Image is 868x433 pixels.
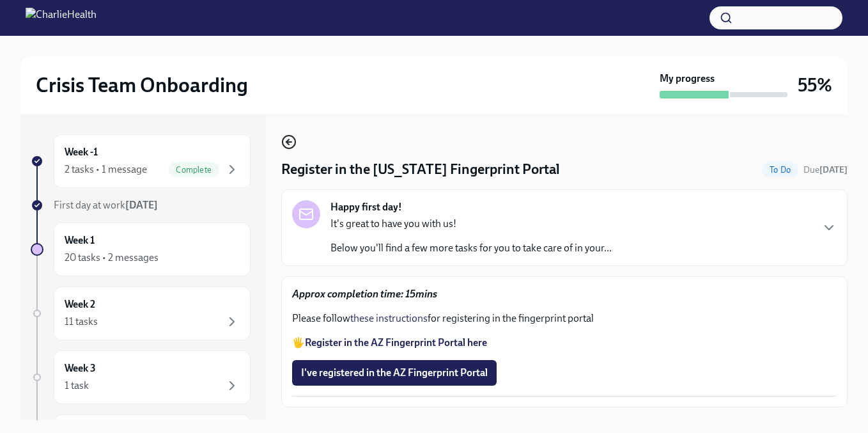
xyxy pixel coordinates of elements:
strong: [DATE] [819,164,848,175]
h3: 55% [798,74,832,97]
span: To Do [762,165,798,175]
span: August 29th, 2025 09:00 [803,164,848,176]
a: Register in the AZ Fingerprint Portal here [305,336,487,349]
p: 🖐️ [292,336,837,350]
a: these instructions [350,312,428,324]
span: Complete [168,165,219,175]
span: First day at work [54,199,158,211]
h4: Register in the [US_STATE] Fingerprint Portal [281,160,560,179]
strong: My progress [660,72,715,86]
strong: [DATE] [125,199,158,211]
div: 1 task [65,379,89,393]
h6: Week -1 [65,145,98,159]
h6: Week 2 [65,297,95,311]
p: Please follow for registering in the fingerprint portal [292,311,837,326]
a: Week -12 tasks • 1 messageComplete [31,134,251,188]
div: 2 tasks • 1 message [65,162,147,177]
span: Due [803,164,848,175]
a: First day at work[DATE] [31,198,251,212]
a: Week 211 tasks [31,287,251,340]
strong: Happy first day! [330,200,402,214]
strong: Approx completion time: 15mins [292,288,437,300]
a: Week 120 tasks • 2 messages [31,223,251,276]
h6: Week 1 [65,233,95,248]
button: I've registered in the AZ Fingerprint Portal [292,360,497,386]
h6: Week 3 [65,361,96,375]
span: I've registered in the AZ Fingerprint Portal [301,366,488,379]
img: CharlieHealth [26,8,97,28]
h2: Crisis Team Onboarding [36,72,248,98]
a: Week 31 task [31,350,251,404]
p: It's great to have you with us! [330,217,612,231]
div: 11 tasks [65,315,98,329]
div: 20 tasks • 2 messages [65,251,159,265]
p: Below you'll find a few more tasks for you to take care of in your... [330,241,612,255]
